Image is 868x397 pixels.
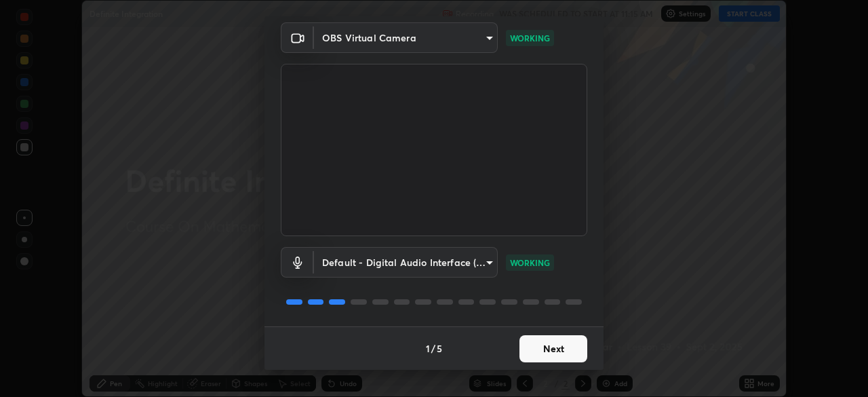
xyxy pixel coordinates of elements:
p: WORKING [510,32,550,44]
button: Next [519,335,587,362]
div: OBS Virtual Camera [314,22,498,53]
h4: / [431,341,435,356]
h4: 1 [426,341,430,356]
h4: 5 [437,341,442,356]
div: OBS Virtual Camera [314,247,498,278]
p: WORKING [510,257,550,269]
